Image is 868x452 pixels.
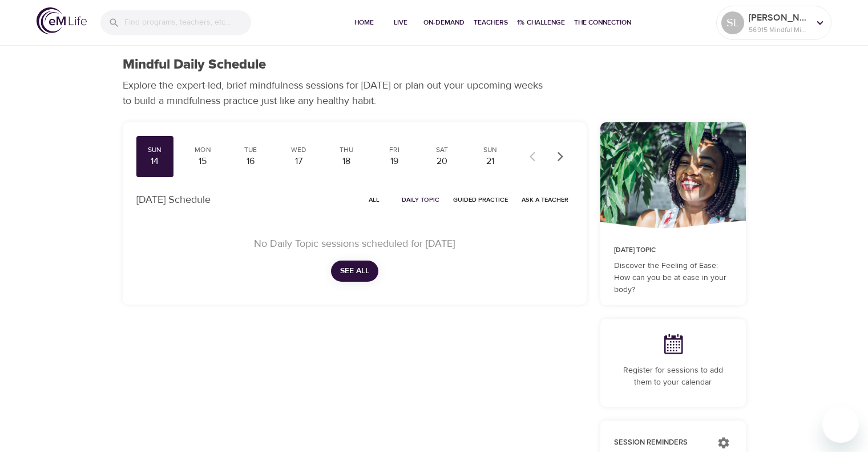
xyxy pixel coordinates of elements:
[453,194,508,205] span: Guided Practice
[614,437,706,449] p: Session Reminders
[574,17,631,29] span: The Connection
[614,365,732,389] p: Register for sessions to add them to your calendar
[476,155,504,168] div: 21
[749,11,809,25] p: [PERSON_NAME]
[331,261,378,282] button: See All
[136,192,211,207] p: [DATE] Schedule
[517,191,573,209] button: Ask a Teacher
[449,191,512,209] button: Guided Practice
[428,155,457,168] div: 20
[614,260,732,296] p: Discover the Feeling of Ease: How can you be at ease in your body?
[236,155,265,168] div: 16
[517,17,565,29] span: 1% Challenge
[356,191,393,209] button: All
[474,17,508,29] span: Teachers
[822,406,859,443] iframe: Button to launch messaging window
[361,194,388,205] span: All
[387,17,414,29] span: Live
[340,264,369,278] span: See All
[236,145,265,155] div: Tue
[123,78,551,109] p: Explore the expert-led, brief mindfulness sessions for [DATE] or plan out your upcoming weeks to ...
[350,17,378,29] span: Home
[476,145,504,155] div: Sun
[423,17,465,29] span: On-Demand
[380,145,409,155] div: Fri
[141,145,169,155] div: Sun
[428,145,457,155] div: Sat
[123,57,266,73] h1: Mindful Daily Schedule
[188,155,217,168] div: 15
[124,10,251,35] input: Find programs, teachers, etc...
[332,155,361,168] div: 18
[614,245,732,255] p: [DATE] Topic
[749,25,809,35] p: 56915 Mindful Minutes
[150,236,559,251] p: No Daily Topic sessions scheduled for [DATE]
[721,11,744,34] div: SL
[188,145,217,155] div: Mon
[522,194,568,205] span: Ask a Teacher
[284,145,313,155] div: Wed
[397,191,444,209] button: Daily Topic
[284,155,313,168] div: 17
[141,155,169,168] div: 14
[402,194,439,205] span: Daily Topic
[380,155,409,168] div: 19
[37,7,87,34] img: logo
[332,145,361,155] div: Thu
